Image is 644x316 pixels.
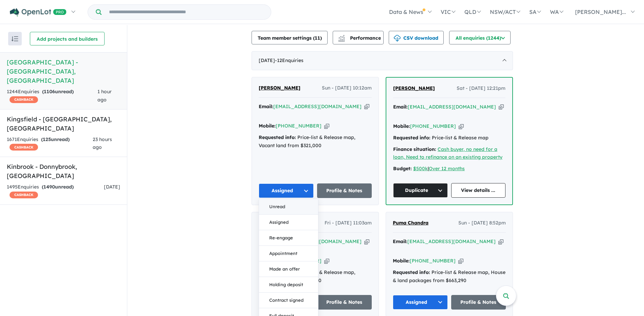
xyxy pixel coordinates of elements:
strong: ( unread) [41,136,70,142]
strong: Email: [259,103,273,110]
button: Performance [333,31,384,44]
strong: ( unread) [42,88,74,95]
a: [PERSON_NAME] [259,84,300,92]
h5: Kinbrook - Donnybrook , [GEOGRAPHIC_DATA] [7,162,120,180]
h5: [GEOGRAPHIC_DATA] - [GEOGRAPHIC_DATA] , [GEOGRAPHIC_DATA] [7,58,120,85]
span: 1106 [44,88,55,95]
button: Holding deposit [259,277,318,293]
a: [PHONE_NUMBER] [410,258,456,264]
a: [PHONE_NUMBER] [276,123,321,129]
span: CASHBACK [10,192,38,198]
strong: Budget: [393,165,412,172]
div: Price-list & Release map, House & land packages from $663,290 [393,269,506,285]
div: 1495 Enquir ies [7,183,104,199]
span: Puma Chandra [393,220,428,226]
strong: ( unread) [42,184,74,190]
span: 1 hour ago [97,88,112,103]
img: download icon [394,35,401,42]
a: Profile & Notes [317,183,372,198]
a: Over 12 months [429,165,465,172]
button: Made an offer [259,261,318,277]
a: Profile & Notes [317,295,372,310]
strong: Mobile: [393,123,410,129]
button: Assigned [259,183,314,198]
a: [EMAIL_ADDRESS][DOMAIN_NAME] [408,104,496,110]
span: Performance [339,35,381,41]
span: Fri - [DATE] 11:03am [325,219,372,227]
button: Add projects and builders [30,32,105,45]
span: Sun - [DATE] 10:12am [322,84,372,92]
span: 11 [315,35,320,41]
a: View details ... [451,183,506,198]
button: Copy [459,123,464,130]
a: [PHONE_NUMBER] [410,123,456,129]
span: 1490 [43,184,55,190]
img: Openlot PRO Logo White [10,8,67,17]
a: Puma Chandra [393,219,428,227]
a: [EMAIL_ADDRESS][DOMAIN_NAME] [407,238,496,244]
button: All enquiries (1244) [449,31,511,44]
button: Assigned [259,215,318,230]
strong: Email: [393,238,407,244]
strong: Mobile: [259,123,276,129]
h5: Kingsfield - [GEOGRAPHIC_DATA] , [GEOGRAPHIC_DATA] [7,115,120,133]
img: line-chart.svg [338,35,345,39]
div: Price-list & Release map, Vacant land from $321,000 [259,134,372,150]
a: [PERSON_NAME] [393,84,435,93]
a: Cash buyer, no need for a loan, Need to refinance on an existing property [393,146,502,160]
button: Team member settings (11) [252,31,328,44]
button: Copy [458,257,463,264]
div: Price-list & Release map [393,134,505,142]
div: 1671 Enquir ies [7,136,93,152]
button: CSV download [389,31,444,44]
strong: Requested info: [393,269,430,275]
button: Contract signed [259,293,318,308]
input: Try estate name, suburb, builder or developer [103,5,270,19]
button: Copy [498,238,503,245]
button: Copy [324,257,329,264]
div: 1244 Enquir ies [7,88,97,104]
strong: Requested info: [259,134,296,140]
button: Re-engage [259,230,318,246]
img: sort.svg [12,36,18,41]
strong: Email: [393,104,408,110]
span: - 12 Enquir ies [275,57,303,63]
button: Copy [499,103,504,111]
div: [DATE] [252,51,513,70]
button: Copy [364,103,369,110]
a: Profile & Notes [451,295,506,310]
button: Copy [364,238,369,245]
span: 23 hours ago [93,136,112,151]
span: Sun - [DATE] 8:52pm [458,219,506,227]
div: | [393,165,505,173]
span: [PERSON_NAME] [259,85,300,91]
a: $500k [413,165,428,172]
span: CASHBACK [10,144,38,151]
strong: Mobile: [393,258,410,264]
button: Copy [324,122,329,130]
button: Appointment [259,246,318,261]
span: [DATE] [104,184,120,190]
span: [PERSON_NAME] [393,85,435,91]
strong: Requested info: [393,135,430,141]
span: [PERSON_NAME]... [575,8,626,15]
button: Duplicate [393,183,448,198]
strong: Finance situation: [393,146,436,152]
span: 125 [43,136,51,142]
span: CASHBACK [10,96,38,103]
a: [EMAIL_ADDRESS][DOMAIN_NAME] [273,103,362,110]
button: Unread [259,199,318,215]
button: Assigned [393,295,448,310]
span: Sat - [DATE] 12:21pm [457,84,505,93]
img: bar-chart.svg [338,37,345,41]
